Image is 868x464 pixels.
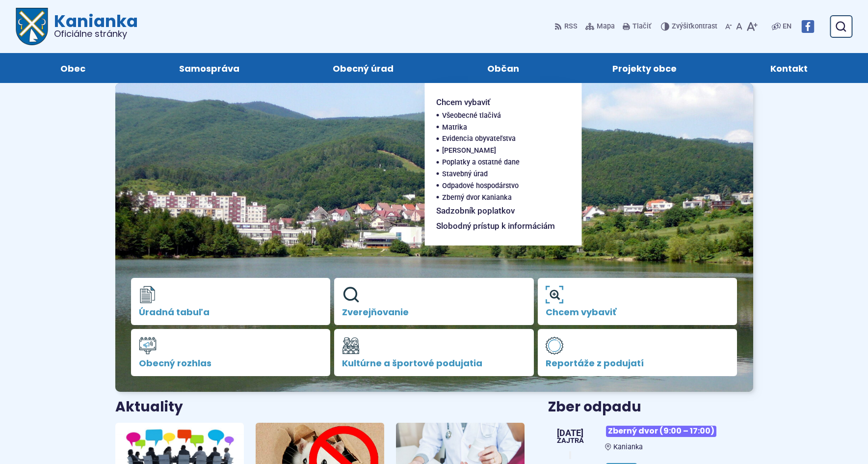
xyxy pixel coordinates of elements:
[139,358,323,368] span: Obecný rozhlas
[342,358,526,368] span: Kultúrne a športové podujatia
[179,53,239,83] span: Samospráva
[142,53,277,83] a: Samospráva
[538,278,737,325] a: Chcem vybaviť
[783,21,791,32] span: EN
[436,203,558,218] a: Sadzobník poplatkov
[612,53,677,83] span: Projekty obce
[557,429,584,437] span: [DATE]
[342,307,526,317] span: Zverejňovanie
[554,16,579,37] a: RSS
[450,53,556,83] a: Občan
[538,329,737,376] a: Reportáže z podujatí
[621,16,653,37] button: Tlačiť
[442,122,467,134] span: Matrika
[781,21,793,32] a: EN
[770,53,808,83] span: Kontakt
[16,8,138,45] a: Logo Kanianka, prejsť na domovskú stránku.
[564,21,578,32] span: RSS
[442,180,519,192] span: Odpadové hospodárstvo
[613,443,643,451] span: Kanianka
[442,168,558,180] a: Stavebný úrad
[442,157,558,168] a: Poplatky a ostatné dane
[487,53,519,83] span: Občan
[131,329,331,376] a: Obecný rozhlas
[442,110,501,122] span: Všeobecné tlačivá
[606,426,716,437] span: Zberný dvor (9:00 – 17:00)
[597,21,615,32] span: Mapa
[24,53,123,83] a: Obec
[661,16,719,37] button: Zvýšiťkontrast
[436,95,558,110] a: Chcem vybaviť
[442,110,558,122] a: Všeobecné tlačivá
[442,133,558,145] a: Evidencia obyvateľstva
[734,16,744,37] button: Nastaviť pôvodnú veľkosť písma
[442,145,558,157] a: [PERSON_NAME]
[436,218,558,234] a: Slobodný prístup k informáciám
[60,53,85,83] span: Obec
[672,22,691,30] span: Zvýšiť
[557,437,584,444] span: Zajtra
[548,400,753,415] h3: Zber odpadu
[632,23,651,31] span: Tlačiť
[801,20,814,33] img: Prejsť na Facebook stránku
[546,358,730,368] span: Reportáže z podujatí
[54,29,138,38] span: Oficiálne stránky
[442,192,512,204] span: Zberný dvor Kanianka
[442,157,520,168] span: Poplatky a ostatné dane
[48,13,138,38] h1: Kanianka
[442,145,496,157] span: [PERSON_NAME]
[442,168,488,180] span: Stavebný úrad
[583,16,617,37] a: Mapa
[436,95,490,110] span: Chcem vybaviť
[546,307,730,317] span: Chcem vybaviť
[139,307,323,317] span: Úradná tabuľa
[334,278,534,325] a: Zverejňovanie
[442,180,558,192] a: Odpadové hospodárstvo
[576,53,714,83] a: Projekty obce
[442,133,516,145] span: Evidencia obyvateľstva
[548,422,753,451] a: Zberný dvor (9:00 – 17:00) Kanianka [DATE] Zajtra
[16,8,48,45] img: Prejsť na domovskú stránku
[734,53,845,83] a: Kontakt
[296,53,431,83] a: Obecný úrad
[723,16,734,37] button: Zmenšiť veľkosť písma
[442,122,558,134] a: Matrika
[672,23,717,31] span: kontrast
[334,329,534,376] a: Kultúrne a športové podujatia
[115,400,183,415] h3: Aktuality
[131,278,331,325] a: Úradná tabuľa
[436,218,555,234] span: Slobodný prístup k informáciám
[436,203,515,218] span: Sadzobník poplatkov
[333,53,394,83] span: Obecný úrad
[442,192,558,204] a: Zberný dvor Kanianka
[744,16,760,37] button: Zväčšiť veľkosť písma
